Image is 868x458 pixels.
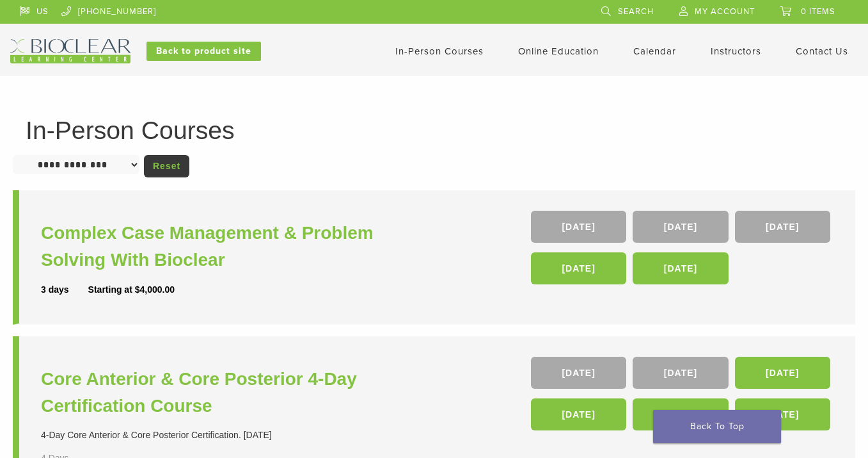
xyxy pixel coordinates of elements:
a: [DATE] [531,252,626,284]
a: Calendar [633,45,676,57]
span: Search [618,6,654,17]
img: Bioclear [10,39,130,63]
h1: In-Person Courses [26,118,842,143]
div: 4-Day Core Anterior & Core Posterior Certification. [DATE] [41,429,438,442]
a: [DATE] [633,398,728,430]
a: Online Education [518,45,599,57]
a: Core Anterior & Core Posterior 4-Day Certification Course [41,366,438,420]
div: , , , , , [531,357,833,437]
a: [DATE] [531,211,626,243]
div: 3 days [41,283,88,297]
a: [DATE] [633,357,728,389]
a: Back to product site [146,42,261,61]
a: [DATE] [735,211,830,243]
span: 0 items [801,6,835,17]
div: , , , , [531,211,833,291]
a: Back To Top [653,410,781,443]
a: Contact Us [796,45,848,57]
span: My Account [695,6,755,17]
a: [DATE] [633,211,728,243]
a: [DATE] [633,252,728,284]
a: Reset [144,155,189,177]
a: In-Person Courses [395,45,484,57]
a: [DATE] [735,398,830,430]
div: Starting at $4,000.00 [88,283,175,297]
a: Complex Case Management & Problem Solving With Bioclear [41,220,438,274]
a: [DATE] [531,398,626,430]
a: [DATE] [735,357,830,389]
a: Instructors [711,45,761,57]
a: [DATE] [531,357,626,389]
